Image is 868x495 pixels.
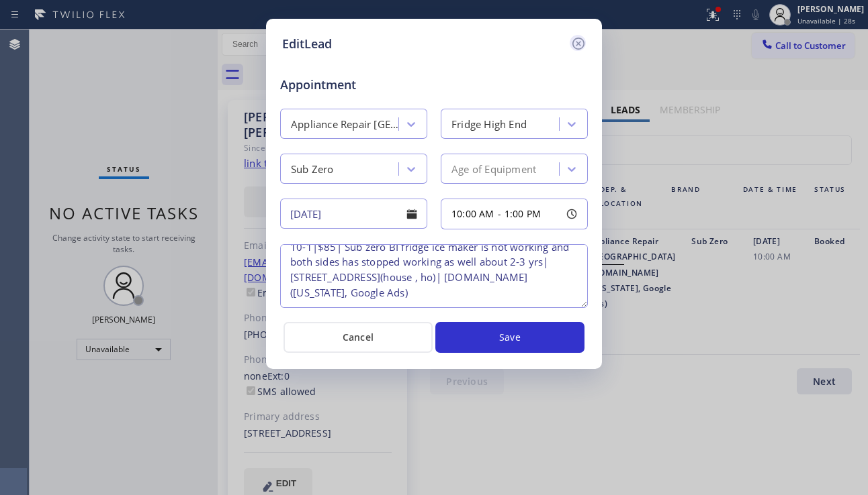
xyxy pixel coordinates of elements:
[282,35,332,53] h5: EditLead
[291,162,334,177] div: Sub Zero
[284,322,433,353] button: Cancel
[280,244,588,308] textarea: 10-1|$85| Sub zero BI fridge ice maker is not working and both sides has stopped working as well ...
[451,207,494,220] span: 10:00 AM
[498,207,501,220] span: -
[451,162,536,177] div: Age of Equipment
[451,117,527,132] div: Fridge High End
[280,199,427,229] input: - choose date -
[291,117,400,132] div: Appliance Repair [GEOGRAPHIC_DATA]
[435,322,584,353] button: Save
[280,76,381,94] span: Appointment
[505,207,541,220] span: 1:00 PM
